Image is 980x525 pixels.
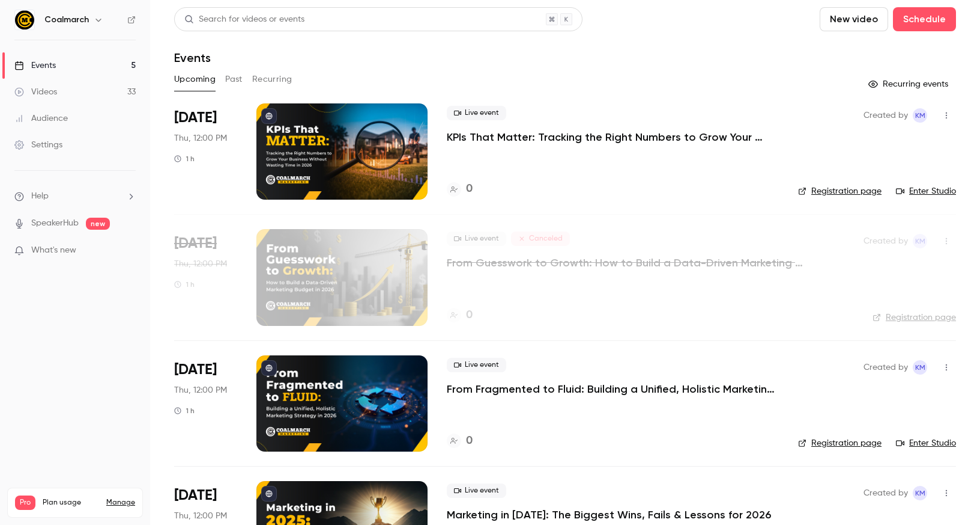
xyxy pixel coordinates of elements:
[15,496,35,510] span: Pro
[184,13,304,26] div: Search for videos or events
[447,433,473,449] a: 0
[447,256,807,270] a: From Guesswork to Growth: How to Build a Data-Driven Marketing Budget in [DATE]
[893,7,956,31] button: Schedule
[915,108,925,123] span: KM
[913,108,927,123] span: Katie McCaskill
[174,108,217,127] span: [DATE]
[820,7,888,31] button: New video
[915,486,925,500] span: KM
[447,508,771,522] a: Marketing in [DATE]: The Biggest Wins, Fails & Lessons for 2026
[896,437,956,449] a: Enter Studio
[174,355,237,452] div: Oct 30 Thu, 12:00 PM (America/New York)
[14,139,62,151] div: Settings
[447,130,779,144] a: KPIs That Matter: Tracking the Right Numbers to Grow Your Business Without Wasting Time in [DATE]
[31,190,49,203] span: Help
[798,185,882,197] a: Registration page
[915,360,925,375] span: KM
[466,433,473,449] h4: 0
[864,360,908,375] span: Created by
[31,217,79,230] a: SpeakerHub
[913,360,927,375] span: Katie McCaskill
[174,280,195,289] div: 1 h
[15,10,34,29] img: Coalmarch
[174,70,216,89] button: Upcoming
[14,112,68,124] div: Audience
[896,185,956,197] a: Enter Studio
[174,258,227,270] span: Thu, 12:00 PM
[447,484,506,498] span: Live event
[174,406,195,416] div: 1 h
[864,108,908,123] span: Created by
[511,232,570,246] span: Canceled
[174,229,237,325] div: Oct 16 Thu, 12:00 PM (America/New York)
[44,14,89,26] h6: Coalmarch
[31,244,76,257] span: What's new
[913,486,927,500] span: Katie McCaskill
[798,437,882,449] a: Registration page
[863,75,956,94] button: Recurring events
[915,234,925,248] span: KM
[174,360,217,379] span: [DATE]
[174,154,195,164] div: 1 h
[106,498,135,508] a: Manage
[174,51,211,65] h1: Events
[447,382,779,396] a: From Fragmented to Fluid: Building a Unified, Holistic Marketing Strategy in [DATE]
[174,132,227,144] span: Thu, 12:00 PM
[174,103,237,200] div: Oct 2 Thu, 12:00 PM (America/New York)
[447,106,506,120] span: Live event
[447,181,473,197] a: 0
[864,486,908,500] span: Created by
[913,234,927,248] span: Katie McCaskill
[447,307,473,324] a: 0
[86,218,110,230] span: new
[225,70,243,89] button: Past
[466,307,473,324] h4: 0
[447,358,506,372] span: Live event
[174,384,227,396] span: Thu, 12:00 PM
[174,510,227,522] span: Thu, 12:00 PM
[447,232,506,246] span: Live event
[864,234,908,248] span: Created by
[121,245,136,256] iframe: Noticeable Trigger
[14,190,136,203] li: help-dropdown-opener
[43,498,99,508] span: Plan usage
[14,60,56,72] div: Events
[174,234,217,253] span: [DATE]
[873,312,956,324] a: Registration page
[174,486,217,505] span: [DATE]
[14,86,57,98] div: Videos
[466,181,473,197] h4: 0
[252,70,292,89] button: Recurring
